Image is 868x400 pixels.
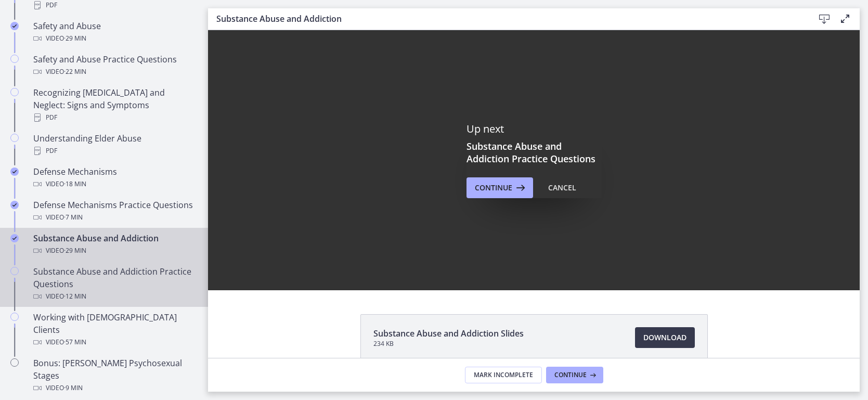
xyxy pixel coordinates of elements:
[33,199,196,224] div: Defense Mechanisms Practice Questions
[33,20,196,45] div: Safety and Abuse
[64,211,83,224] span: · 7 min
[33,244,196,257] div: Video
[33,336,196,349] div: Video
[540,177,585,198] button: Cancel
[465,367,542,383] button: Mark Incomplete
[546,367,603,383] button: Continue
[64,66,86,78] span: · 22 min
[33,211,196,224] div: Video
[10,201,19,209] i: Completed
[548,182,576,194] div: Cancel
[467,140,602,165] h3: Substance Abuse and Addiction Practice Questions
[33,132,196,157] div: Understanding Elder Abuse
[33,53,196,78] div: Safety and Abuse Practice Questions
[33,311,196,349] div: Working with [DEMOGRAPHIC_DATA] Clients
[475,182,512,194] span: Continue
[467,122,602,136] p: Up next
[635,327,695,348] a: Download
[33,232,196,257] div: Substance Abuse and Addiction
[33,111,196,124] div: PDF
[33,165,196,190] div: Defense Mechanisms
[216,12,797,25] h3: Substance Abuse and Addiction
[64,290,86,303] span: · 12 min
[64,244,86,257] span: · 29 min
[33,32,196,45] div: Video
[33,382,196,394] div: Video
[373,340,524,348] span: 234 KB
[10,22,19,30] i: Completed
[373,327,524,340] span: Substance Abuse and Addiction Slides
[33,86,196,124] div: Recognizing [MEDICAL_DATA] and Neglect: Signs and Symptoms
[554,371,587,379] span: Continue
[33,290,196,303] div: Video
[33,178,196,190] div: Video
[64,178,86,190] span: · 18 min
[467,177,533,198] button: Continue
[10,167,19,176] i: Completed
[643,331,686,344] span: Download
[33,265,196,303] div: Substance Abuse and Addiction Practice Questions
[10,234,19,242] i: Completed
[64,382,83,394] span: · 9 min
[474,371,533,379] span: Mark Incomplete
[64,32,86,45] span: · 29 min
[33,145,196,157] div: PDF
[64,336,86,349] span: · 57 min
[33,66,196,78] div: Video
[33,357,196,394] div: Bonus: [PERSON_NAME] Psychosexual Stages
